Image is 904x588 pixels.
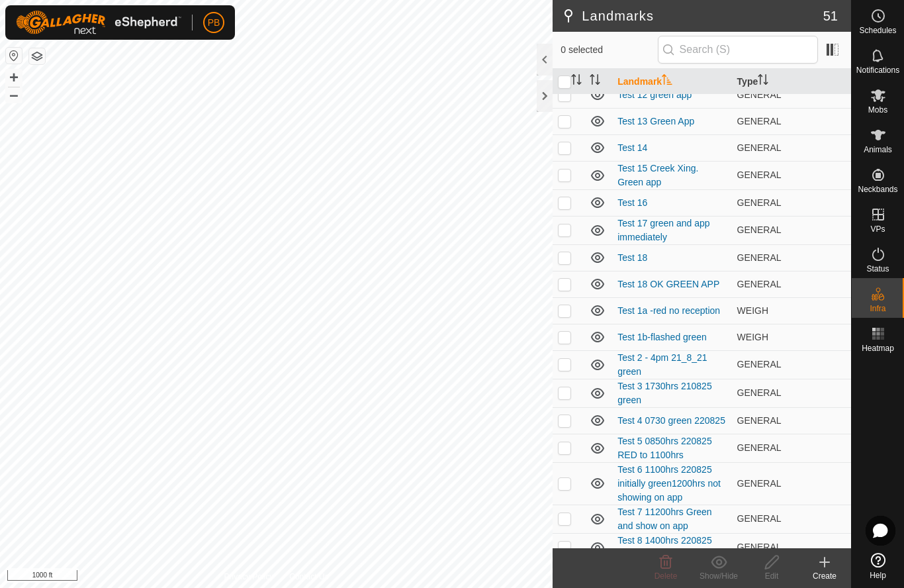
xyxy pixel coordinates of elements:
[658,36,818,64] input: Search (S)
[561,43,657,57] span: 0 selected
[29,48,45,64] button: Map Layers
[617,464,721,503] a: Test 6 1100hrs 220825 initially green1200hrs not showing on app
[870,571,886,579] span: Help
[737,279,782,289] span: GENERAL
[617,332,707,342] a: Test 1b-flashed green
[737,415,782,426] span: GENERAL
[6,87,22,103] button: –
[737,359,782,369] span: GENERAL
[737,442,782,453] span: GENERAL
[224,571,274,583] a: Privacy Policy
[617,381,711,405] a: Test 3 1730hrs 210825 green
[561,8,823,24] h2: Landmarks
[617,89,692,100] a: Test 12 green app
[662,76,672,87] p-sorticon: Activate to sort
[617,305,720,316] a: Test 1a -red no reception
[856,66,899,74] span: Notifications
[858,185,897,193] span: Neckbands
[590,76,600,87] p-sorticon: Activate to sort
[571,76,582,87] p-sorticon: Activate to sort
[745,570,798,582] div: Edit
[612,69,731,95] th: Landmark
[737,305,768,316] span: WEIGH
[798,570,851,582] div: Create
[617,352,707,377] a: Test 2 - 4pm 21_8_21 green
[737,542,782,552] span: GENERAL
[758,76,768,87] p-sorticon: Activate to sort
[617,197,647,208] a: Test 16
[617,252,647,263] a: Test 18
[617,415,725,426] a: Test 4 0730 green 220825
[617,535,711,560] a: Test 8 1400hrs 220825 green and on app
[862,344,894,352] span: Heatmap
[737,387,782,398] span: GENERAL
[737,170,782,180] span: GENERAL
[864,146,892,154] span: Animals
[737,478,782,489] span: GENERAL
[617,507,711,531] a: Test 7 11200hrs Green and show on app
[737,89,782,100] span: GENERAL
[737,116,782,126] span: GENERAL
[859,26,896,34] span: Schedules
[852,548,904,585] a: Help
[617,116,694,126] a: Test 13 Green App
[692,570,745,582] div: Show/Hide
[617,218,709,242] a: Test 17 green and app immediately
[866,265,889,273] span: Status
[6,70,22,85] button: +
[617,163,698,187] a: Test 15 Creek Xing. Green app
[732,69,851,95] th: Type
[617,142,647,153] a: Test 14
[870,305,885,313] span: Infra
[737,224,782,235] span: GENERAL
[208,16,220,30] span: PB
[655,571,678,581] span: Delete
[737,252,782,263] span: GENERAL
[868,106,887,114] span: Mobs
[289,571,328,583] a: Contact Us
[16,11,181,34] img: Gallagher Logo
[737,197,782,208] span: GENERAL
[870,225,885,233] span: VPs
[6,48,22,64] button: Reset Map
[737,513,782,524] span: GENERAL
[617,279,719,289] a: Test 18 OK GREEN APP
[617,436,711,460] a: Test 5 0850hrs 220825 RED to 1100hrs
[737,332,768,342] span: WEIGH
[823,6,838,26] span: 51
[737,142,782,153] span: GENERAL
